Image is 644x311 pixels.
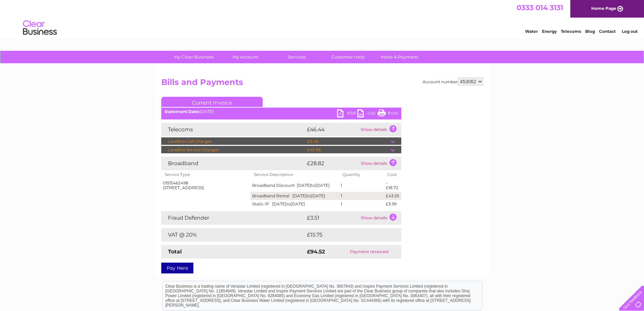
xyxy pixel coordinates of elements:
[161,263,193,273] a: Pay Here
[384,179,401,192] td: -£18.72
[161,157,305,170] td: Broadband
[163,4,482,33] div: Clear Business is a trading name of Verastar Limited (registered in [GEOGRAPHIC_DATA] No. 3667643...
[339,179,384,192] td: 1
[305,146,391,154] td: £45.99
[161,170,251,179] th: Service Type
[305,228,387,242] td: £15.75
[217,51,273,63] a: My Account
[372,51,427,63] a: Make A Payment
[163,181,249,190] div: 01515462498 [STREET_ADDRESS]
[161,97,263,107] a: Current Invoice
[251,200,339,208] td: Static IP [DATE] [DATE]
[161,137,305,146] td: Landline Call Charges
[359,157,401,170] td: Show details
[305,123,359,136] td: £46.44
[378,109,398,119] a: Print
[269,51,325,63] a: Services
[339,200,384,208] td: 1
[311,183,315,188] span: to
[251,192,339,200] td: Broadband Rental [DATE] [DATE]
[525,29,538,34] a: Water
[23,18,57,38] img: logo.png
[359,123,401,136] td: Show details
[599,29,616,34] a: Contact
[161,77,483,90] h2: Bills and Payments
[161,123,305,136] td: Telecoms
[622,29,638,34] a: Log out
[337,245,401,259] td: Payment received
[165,109,199,114] b: Statement Date:
[166,51,222,63] a: My Clear Business
[359,211,401,225] td: Show details
[305,211,359,225] td: £3.51
[337,109,357,119] a: PDF
[339,192,384,200] td: 1
[384,200,401,208] td: £3.99
[423,77,483,86] div: Account number
[161,211,305,225] td: Fraud Defender
[168,248,182,255] strong: Total
[339,170,384,179] th: Quantity
[357,109,378,119] a: CSV
[305,157,359,170] td: £28.82
[384,170,401,179] th: Cost
[305,137,391,146] td: £0.45
[286,201,291,206] span: to
[585,29,595,34] a: Blog
[161,228,305,242] td: VAT @ 20%
[251,170,339,179] th: Service Description
[384,192,401,200] td: £43.55
[251,179,339,192] td: Broadband Discount [DATE] [DATE]
[320,51,376,63] a: Customer Help
[542,29,557,34] a: Energy
[161,109,401,114] div: [DATE]
[161,146,305,154] td: Landline Service Charges
[307,248,325,255] strong: £94.52
[561,29,581,34] a: Telecoms
[517,3,563,12] a: 0333 014 3131
[307,193,311,198] span: to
